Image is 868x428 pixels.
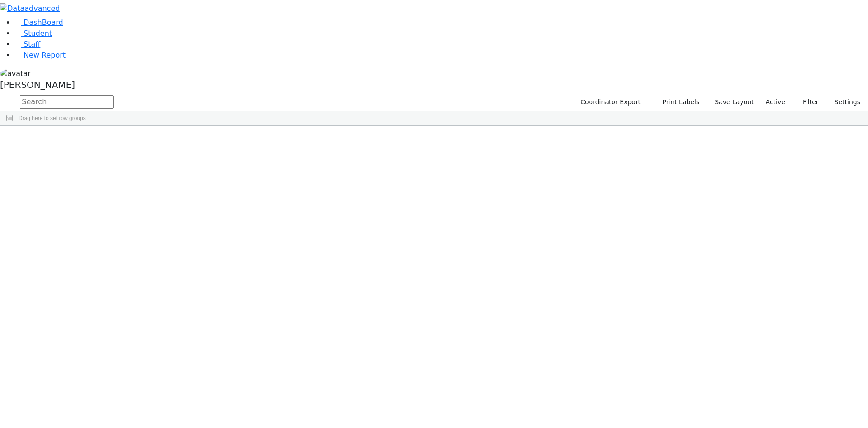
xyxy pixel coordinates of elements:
[24,18,63,27] span: DashBoard
[24,29,52,38] span: Student
[24,40,40,48] span: Staff
[24,51,66,59] span: New Report
[711,95,758,109] button: Save Layout
[652,95,703,109] button: Print Labels
[14,40,40,48] a: Staff
[14,29,52,38] a: Student
[20,95,114,109] input: Search
[823,95,864,109] button: Settings
[14,18,63,27] a: DashBoard
[14,51,66,59] a: New Report
[762,95,789,109] label: Active
[791,95,823,109] button: Filter
[19,115,86,121] span: Drag here to set row groups
[575,95,645,109] button: Coordinator Export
